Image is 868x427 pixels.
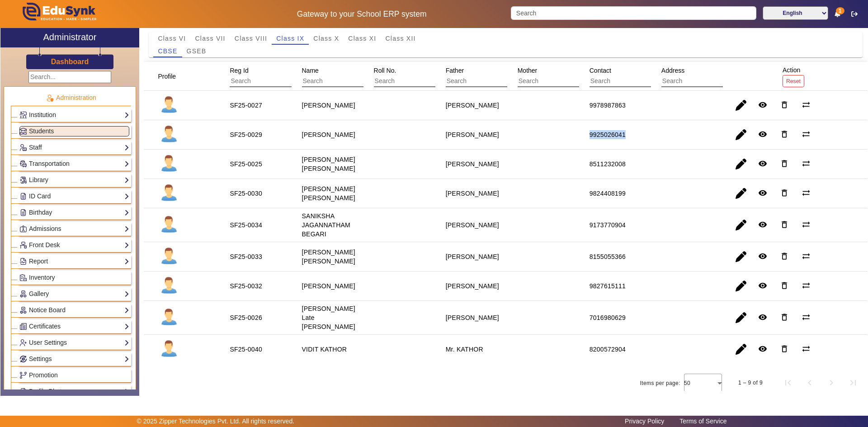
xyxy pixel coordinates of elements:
mat-icon: sync_alt [802,344,811,353]
span: 1 [836,7,844,14]
span: Class IX [276,35,304,42]
mat-icon: sync_alt [802,220,811,229]
img: Inventory.png [20,274,27,281]
img: profile.png [158,214,180,236]
mat-icon: sync_alt [802,100,811,109]
mat-icon: delete_outline [780,159,789,168]
mat-icon: delete_outline [780,100,789,109]
div: SF25-0029 [230,130,262,139]
mat-icon: delete_outline [780,220,789,229]
div: [PERSON_NAME] [446,189,499,198]
mat-icon: delete_outline [780,313,789,322]
div: [PERSON_NAME] [446,282,499,291]
img: Students.png [20,128,27,135]
div: [PERSON_NAME] [446,160,499,169]
span: Inventory [29,274,55,281]
input: Search... [28,71,111,83]
div: 9827615111 [590,282,626,291]
div: Father [443,62,538,90]
span: Class VII [195,35,226,42]
span: Class VI [158,35,186,42]
span: Reg Id [230,67,248,74]
staff-with-status: VIDIT KATHOR [302,346,347,353]
a: Privacy Policy [620,415,669,427]
mat-icon: delete_outline [780,130,789,139]
mat-icon: remove_red_eye [758,220,767,229]
staff-with-status: [PERSON_NAME] [PERSON_NAME] [302,249,355,265]
mat-icon: sync_alt [802,159,811,168]
div: 9173770904 [590,221,626,230]
mat-icon: sync_alt [802,188,811,197]
button: Next page [821,372,842,394]
staff-with-status: [PERSON_NAME] [302,282,355,290]
mat-icon: remove_red_eye [758,100,767,109]
img: profile.png [158,123,180,146]
button: Last page [842,372,864,394]
button: First page [777,372,799,394]
div: Name [299,62,394,90]
div: SF25-0030 [230,189,262,198]
div: 9925026041 [590,130,626,139]
img: profile.png [158,94,180,117]
div: 7016980629 [590,313,626,322]
mat-icon: remove_red_eye [758,313,767,322]
input: Search [511,6,756,20]
span: Address [661,67,684,74]
a: Inventory [19,272,129,283]
mat-icon: sync_alt [802,130,811,139]
div: [PERSON_NAME] [446,221,499,230]
div: Address [658,62,754,90]
span: Promotion [29,371,58,379]
div: Items per page: [640,379,680,388]
span: Class VIII [235,35,267,42]
mat-icon: remove_red_eye [758,188,767,197]
input: Search [661,75,742,87]
a: Terms of Service [675,415,731,427]
img: profile.png [158,275,180,297]
div: Reg Id [226,62,322,90]
span: Class X [313,35,339,42]
mat-icon: sync_alt [802,252,811,261]
div: [PERSON_NAME] [446,313,499,322]
staff-with-status: [PERSON_NAME] [302,102,355,109]
h3: Dashboard [51,57,89,66]
mat-icon: remove_red_eye [758,344,767,353]
div: SF25-0027 [230,101,262,110]
img: profile.png [158,245,180,268]
a: Administrator [0,28,139,47]
mat-icon: remove_red_eye [758,159,767,168]
a: Students [19,126,129,136]
mat-icon: delete_outline [780,188,789,197]
span: Contact [590,67,611,74]
mat-icon: remove_red_eye [758,130,767,139]
div: [PERSON_NAME] [446,101,499,110]
input: Search [230,75,311,87]
staff-with-status: [PERSON_NAME] [PERSON_NAME] [302,156,355,172]
span: Class XI [348,35,376,42]
div: 8200572904 [590,345,626,354]
img: Administration.png [46,94,54,102]
div: [PERSON_NAME] [446,252,499,261]
span: Roll No. [374,67,396,74]
mat-icon: remove_red_eye [758,252,767,261]
div: Mother [514,62,610,90]
mat-icon: delete_outline [780,344,789,353]
p: © 2025 Zipper Technologies Pvt. Ltd. All rights reserved. [137,417,295,426]
mat-icon: delete_outline [780,281,789,290]
div: SF25-0026 [230,313,262,322]
span: GSEB [187,48,207,54]
div: 1 – 9 of 9 [738,378,763,387]
div: SF25-0032 [230,282,262,291]
staff-with-status: [PERSON_NAME] [302,131,355,138]
div: Profile [155,68,187,84]
div: 9978987863 [590,101,626,110]
input: Search [374,75,455,87]
div: 8155055366 [590,252,626,261]
div: [PERSON_NAME] [446,130,499,139]
div: SF25-0025 [230,160,262,169]
staff-with-status: [PERSON_NAME] Late [PERSON_NAME] [302,305,355,330]
input: Search [518,75,599,87]
a: Promotion [19,370,129,380]
input: Search [446,75,527,87]
div: SF25-0034 [230,221,262,230]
